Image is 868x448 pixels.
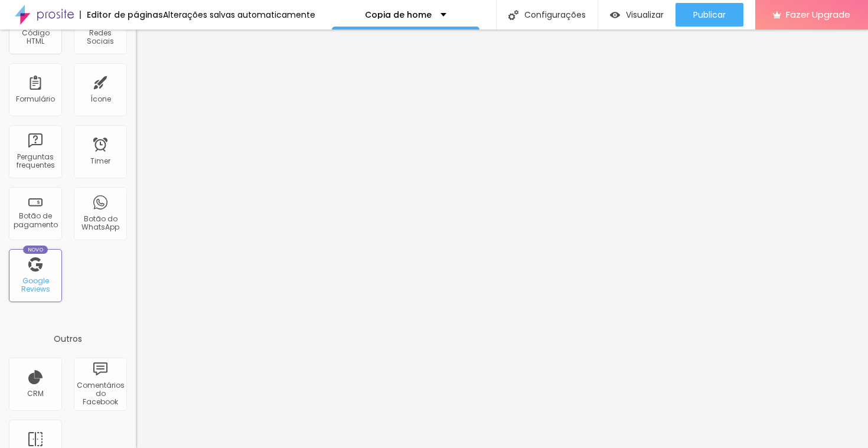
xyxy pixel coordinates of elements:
[693,10,726,19] span: Publicar
[598,3,676,27] button: Visualizar
[90,157,110,165] div: Timer
[12,153,58,170] div: Perguntas frequentes
[77,215,123,232] div: Botão do WhatsApp
[77,381,123,407] div: Comentários do Facebook
[676,3,743,27] button: Publicar
[610,10,620,20] img: view-1.svg
[12,212,58,229] div: Botão de pagamento
[626,10,664,19] span: Visualizar
[365,11,432,19] p: Copia de home
[12,29,58,46] div: Código HTML
[16,95,55,103] div: Formulário
[77,29,123,46] div: Redes Sociais
[27,390,44,398] div: CRM
[12,277,58,294] div: Google Reviews
[90,95,111,103] div: Ícone
[508,10,518,20] img: Icone
[136,30,868,448] iframe: Editor
[23,246,48,254] div: Novo
[786,9,850,19] span: Fazer Upgrade
[80,11,163,19] div: Editor de páginas
[163,11,315,19] div: Alterações salvas automaticamente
